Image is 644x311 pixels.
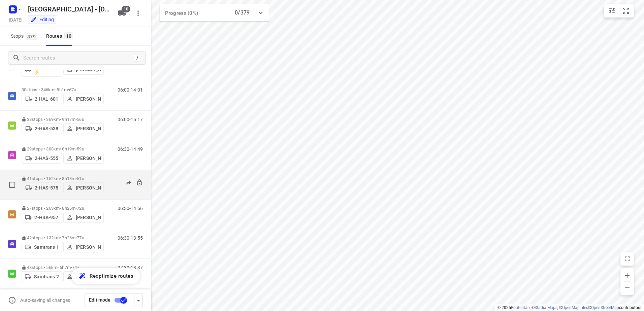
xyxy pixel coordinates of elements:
[30,16,54,23] div: You are currently in edit mode.
[75,176,77,181] span: •
[591,305,619,310] a: OpenStreetMap
[5,178,19,192] span: Select
[34,244,59,250] p: Samtrans 1
[26,33,37,40] span: 379
[34,274,59,279] p: Samtrans 2
[22,176,104,181] p: 41 stops • 152km • 8h13m
[134,54,141,62] div: /
[69,87,76,92] span: 67u
[25,4,112,14] h5: Rename
[22,182,62,193] button: 2-HAS-575
[77,146,84,151] span: 59u
[76,126,101,131] p: [PERSON_NAME]
[22,146,104,151] p: 29 stops • 308km • 8h19m
[118,235,143,241] p: 06:30-13:55
[22,242,62,252] button: Samtrans 1
[76,96,101,102] p: [PERSON_NAME]
[76,215,101,220] p: [PERSON_NAME]
[77,235,84,240] span: 77u
[562,305,588,310] a: OpenMapTiles
[76,185,101,191] p: [PERSON_NAME]
[89,297,110,303] span: Edit mode
[90,272,133,280] span: Reoptimize routes
[619,4,633,18] button: Fit zoom
[11,32,39,40] span: Stops
[77,206,84,211] span: 72u
[118,87,143,93] p: 06:00-14:01
[22,153,62,164] button: 2-HAS-555
[136,179,143,187] button: Unlock route
[63,123,104,134] button: [PERSON_NAME]
[6,16,25,24] h5: Project date
[235,9,250,17] p: 0/379
[604,4,634,18] div: small contained button group
[118,206,143,211] p: 06:30-14:56
[75,235,77,240] span: •
[63,271,104,282] button: [PERSON_NAME]
[535,305,557,310] a: Stadia Maps
[118,117,143,122] p: 06:00-15:17
[35,126,58,131] p: 2-HAS-538
[35,96,58,102] p: 2-HAL-601
[46,32,75,40] div: Routes
[75,206,77,211] span: •
[22,271,62,282] button: Samtrans 2
[20,298,70,303] p: Auto-saving all changes
[165,10,198,16] span: Progress (0%)
[34,215,58,220] p: 2-HBA-957
[118,146,143,152] p: 06:30-14:49
[131,6,145,20] button: More
[497,305,641,310] li: © 2025 , © , © © contributors
[63,182,104,193] button: [PERSON_NAME]
[63,242,104,252] button: [PERSON_NAME]
[77,117,84,122] span: 56u
[122,6,130,12] span: 10
[134,296,142,304] div: Driver app settings
[22,123,62,134] button: 2-HAS-538
[118,265,143,270] p: 07:30-13:37
[75,146,77,151] span: •
[35,185,58,191] p: 2-HAS-575
[77,176,84,181] span: 51u
[115,6,129,20] button: 10
[22,117,104,122] p: 38 stops • 369km • 9h17m
[23,53,134,63] input: Search routes
[63,153,104,164] button: [PERSON_NAME]
[35,155,58,161] p: 2-HAS-555
[122,176,135,189] button: Send to driver
[63,94,104,104] button: [PERSON_NAME]
[68,87,69,92] span: •
[22,206,104,211] p: 27 stops • 263km • 8h26m
[22,87,104,92] p: 30 stops • 246km • 8h1m
[511,305,530,310] a: Routetitan
[22,265,104,270] p: 48 stops • 56km • 6h7m
[71,268,140,284] button: Reoptimize routes
[22,212,62,223] button: 2-HBA-957
[63,212,104,223] button: [PERSON_NAME]
[72,265,79,270] span: 74u
[605,4,619,18] button: Map settings
[75,117,77,122] span: •
[22,235,104,240] p: 42 stops • 132km • 7h26m
[76,244,101,250] p: [PERSON_NAME]
[76,155,101,161] p: [PERSON_NAME]
[160,4,269,22] div: Progress (0%)0/379
[71,265,72,270] span: •
[64,32,73,39] span: 10
[22,94,62,104] button: 2-HAL-601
